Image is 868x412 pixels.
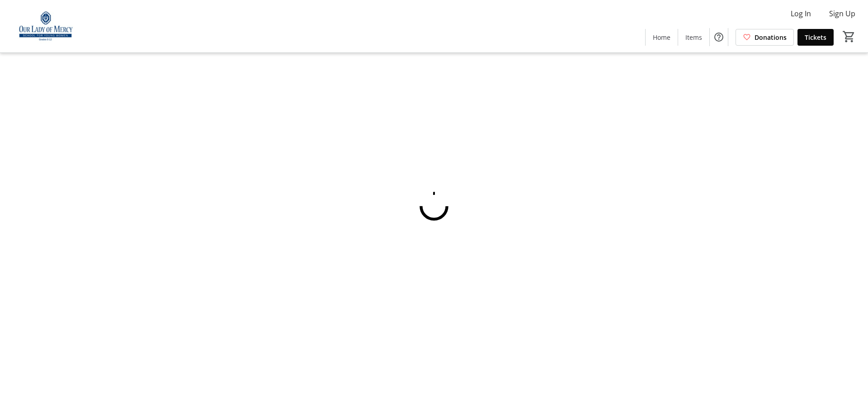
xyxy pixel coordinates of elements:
[755,33,787,42] span: Donations
[783,6,818,21] button: Log In
[822,6,863,21] button: Sign Up
[805,33,826,42] span: Tickets
[791,8,811,19] span: Log In
[736,29,794,46] a: Donations
[797,29,834,46] a: Tickets
[646,29,678,46] a: Home
[829,8,855,19] span: Sign Up
[678,29,709,46] a: Items
[841,28,857,45] button: Cart
[653,33,670,42] span: Home
[685,33,702,42] span: Items
[710,28,728,46] button: Help
[5,4,86,49] img: Our Lady of Mercy School for Young Women's Logo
